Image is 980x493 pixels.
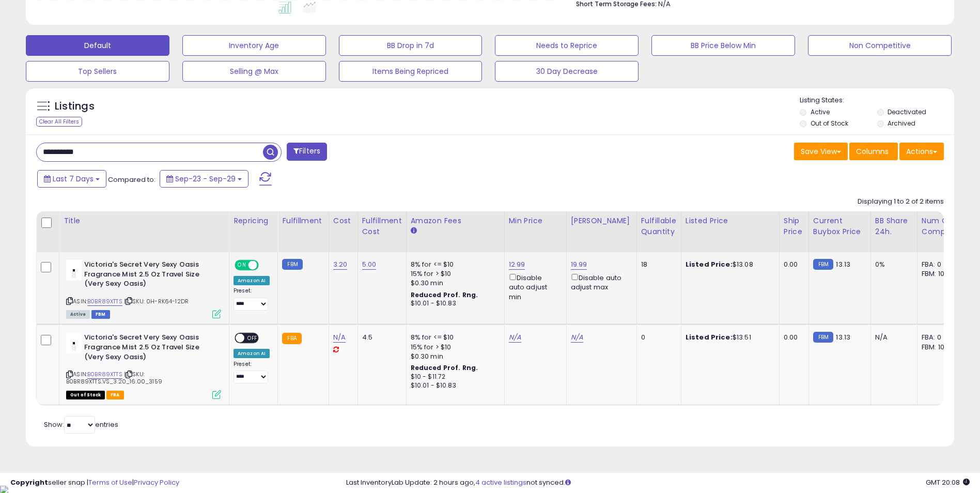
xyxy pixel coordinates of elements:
span: Sep-23 - Sep-29 [175,174,236,184]
label: Archived [888,119,915,128]
div: $10.01 - $10.83 [411,381,496,390]
div: Amazon AI [234,349,270,358]
span: FBA [106,391,124,399]
button: BB Price Below Min [651,35,795,56]
div: $0.30 min [411,352,496,361]
div: $10.01 - $10.83 [411,299,496,308]
span: Last 7 Days [53,174,94,184]
div: FBA: 0 [922,260,956,269]
button: Actions [899,143,944,160]
a: N/A [571,332,583,343]
span: 2025-10-7 20:08 GMT [926,477,970,487]
p: Listing States: [800,96,954,105]
div: $10 - $11.72 [411,373,496,381]
label: Out of Stock [811,119,848,128]
a: N/A [509,332,521,343]
b: Listed Price: [686,259,733,269]
label: Active [811,107,830,116]
b: Listed Price: [686,332,733,342]
div: 15% for > $10 [411,343,496,352]
div: Clear All Filters [36,117,82,127]
button: Filters [287,143,327,161]
button: Sep-23 - Sep-29 [160,170,248,188]
button: 30 Day Decrease [495,61,639,82]
strong: Copyright [10,477,48,487]
button: Save View [794,143,848,160]
span: FBM [91,310,110,319]
div: Disable auto adjust max [571,272,629,292]
label: Deactivated [888,107,926,116]
div: $0.30 min [411,279,496,288]
div: FBM: 10 [922,269,956,279]
small: FBM [282,259,302,270]
small: FBM [813,332,833,343]
div: Preset: [234,287,270,311]
div: Listed Price [686,215,775,226]
button: Non Competitive [808,35,952,56]
a: 12.99 [509,259,525,270]
div: Amazon AI [234,276,270,285]
a: Privacy Policy [134,477,179,487]
div: seller snap | | [10,478,179,488]
a: 5.00 [362,259,377,270]
button: Selling @ Max [182,61,326,82]
a: 19.99 [571,259,587,270]
button: BB Drop in 7d [339,35,483,56]
a: B0BR89XTTS [87,297,122,306]
a: N/A [333,332,346,343]
span: ON [236,261,248,270]
div: Fulfillment [282,215,324,226]
div: Fulfillable Quantity [641,215,677,237]
span: All listings currently available for purchase on Amazon [66,310,90,319]
div: N/A [875,333,909,342]
div: 0 [641,333,673,342]
span: All listings that are currently out of stock and unavailable for purchase on Amazon [66,391,105,399]
div: Ship Price [784,215,804,237]
div: Fulfillment Cost [362,215,402,237]
button: Needs to Reprice [495,35,639,56]
div: FBM: 10 [922,343,956,352]
b: Reduced Prof. Rng. [411,290,478,299]
div: Displaying 1 to 2 of 2 items [858,197,944,207]
button: Items Being Repriced [339,61,483,82]
div: Preset: [234,361,270,384]
div: $13.08 [686,260,771,269]
div: Repricing [234,215,273,226]
span: OFF [244,334,261,343]
small: Amazon Fees. [411,226,417,236]
div: 8% for <= $10 [411,260,496,269]
div: 0.00 [784,333,801,342]
a: Terms of Use [88,477,132,487]
div: 4.5 [362,333,398,342]
div: FBA: 0 [922,333,956,342]
a: 3.20 [333,259,348,270]
small: FBM [813,259,833,270]
a: 4 active listings [475,477,526,487]
div: Min Price [509,215,562,226]
button: Last 7 Days [37,170,106,188]
span: Columns [856,146,889,157]
b: Victoria's Secret Very Sexy Oasis Fragrance Mist 2.5 Oz Travel Size (Very Sexy Oasis) [84,333,210,364]
div: Last InventoryLab Update: 2 hours ago, not synced. [346,478,970,488]
div: Amazon Fees [411,215,500,226]
img: 11zOEmX-bSL._SL40_.jpg [66,260,82,281]
div: 0.00 [784,260,801,269]
div: Current Buybox Price [813,215,866,237]
b: Victoria's Secret Very Sexy Oasis Fragrance Mist 2.5 Oz Travel Size (Very Sexy Oasis) [84,260,210,291]
div: 8% for <= $10 [411,333,496,342]
span: 13.13 [836,332,850,342]
button: Inventory Age [182,35,326,56]
div: 15% for > $10 [411,269,496,279]
button: Top Sellers [26,61,169,82]
div: [PERSON_NAME] [571,215,632,226]
div: Cost [333,215,353,226]
div: 18 [641,260,673,269]
b: Reduced Prof. Rng. [411,363,478,372]
div: $13.51 [686,333,771,342]
span: OFF [257,261,274,270]
button: Columns [849,143,898,160]
span: | SKU: B0BR89XTTS.VS_3.20_16.00_3159 [66,370,162,386]
div: Num of Comp. [922,215,959,237]
div: ASIN: [66,333,221,398]
small: FBA [282,333,301,344]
